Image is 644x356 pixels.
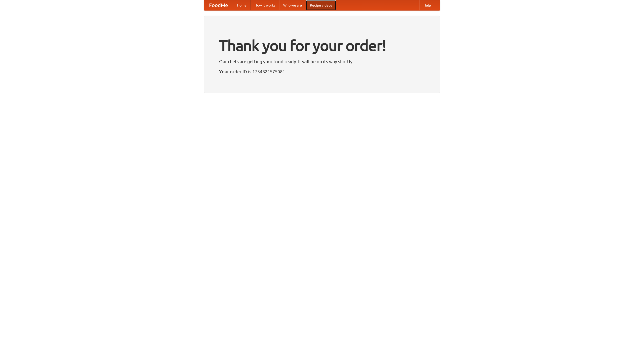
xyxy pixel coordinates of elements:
a: FoodMe [204,0,233,10]
h1: Thank you for your order! [219,33,425,58]
a: Recipe videos [306,0,336,10]
a: Help [419,0,435,10]
p: Our chefs are getting your food ready. It will be on its way shortly. [219,58,425,65]
a: How it works [251,0,279,10]
a: Who we are [279,0,306,10]
p: Your order ID is 1754821575081. [219,68,425,75]
a: Home [233,0,251,10]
